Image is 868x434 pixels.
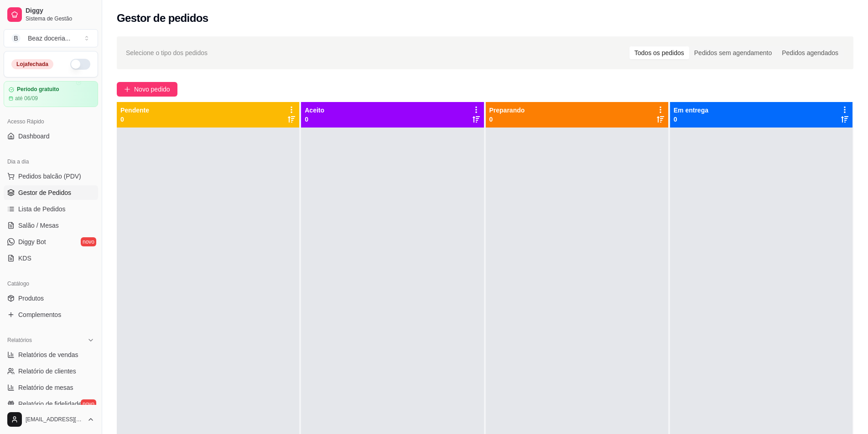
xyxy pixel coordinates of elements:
a: Salão / Mesas [4,218,98,233]
p: Aceito [305,106,324,115]
span: Relatório de mesas [18,383,73,392]
button: Pedidos balcão (PDV) [4,169,98,184]
a: Gestor de Pedidos [4,185,98,200]
span: Diggy Bot [18,237,46,246]
h2: Gestor de pedidos [117,11,208,26]
div: Todos os pedidos [629,46,689,59]
p: 0 [674,115,708,124]
button: Select a team [4,29,98,47]
div: Pedidos sem agendamento [689,46,777,59]
span: Selecione o tipo dos pedidos [126,48,208,58]
span: Complementos [18,310,61,319]
span: [EMAIL_ADDRESS][DOMAIN_NAME] [26,416,83,423]
a: Complementos [4,307,98,322]
span: plus [124,86,130,92]
div: Catálogo [4,276,98,291]
p: 0 [305,115,324,124]
span: Relatórios [7,337,32,344]
div: Loja fechada [11,59,53,69]
p: 0 [120,115,149,124]
a: DiggySistema de Gestão [4,4,98,26]
div: Dia a dia [4,154,98,169]
p: Pendente [120,106,149,115]
p: Em entrega [674,106,708,115]
span: Relatório de clientes [18,367,76,376]
div: Acesso Rápido [4,114,98,129]
span: Diggy [26,7,94,15]
button: Novo pedido [117,82,177,97]
span: Novo pedido [134,84,170,94]
span: Salão / Mesas [18,221,59,230]
span: Gestor de Pedidos [18,188,71,197]
article: até 06/09 [15,95,38,102]
span: Lista de Pedidos [18,204,66,214]
span: KDS [18,254,31,263]
a: Relatório de mesas [4,380,98,395]
a: Lista de Pedidos [4,202,98,216]
div: Pedidos agendados [777,46,843,59]
button: [EMAIL_ADDRESS][DOMAIN_NAME] [4,408,98,430]
p: Preparando [489,106,525,115]
span: Pedidos balcão (PDV) [18,172,81,181]
a: Relatório de clientes [4,364,98,378]
span: Relatório de fidelidade [18,399,82,408]
span: Dashboard [18,132,50,141]
a: Relatórios de vendas [4,347,98,362]
div: Beaz doceria ... [28,34,70,43]
a: Produtos [4,291,98,306]
span: Sistema de Gestão [26,15,94,22]
a: Dashboard [4,129,98,143]
a: KDS [4,251,98,266]
button: Alterar Status [70,59,90,70]
a: Período gratuitoaté 06/09 [4,81,98,107]
span: B [11,34,21,43]
p: 0 [489,115,525,124]
span: Produtos [18,294,44,303]
a: Diggy Botnovo [4,235,98,249]
article: Período gratuito [17,86,59,93]
a: Relatório de fidelidadenovo [4,397,98,411]
span: Relatórios de vendas [18,350,78,359]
